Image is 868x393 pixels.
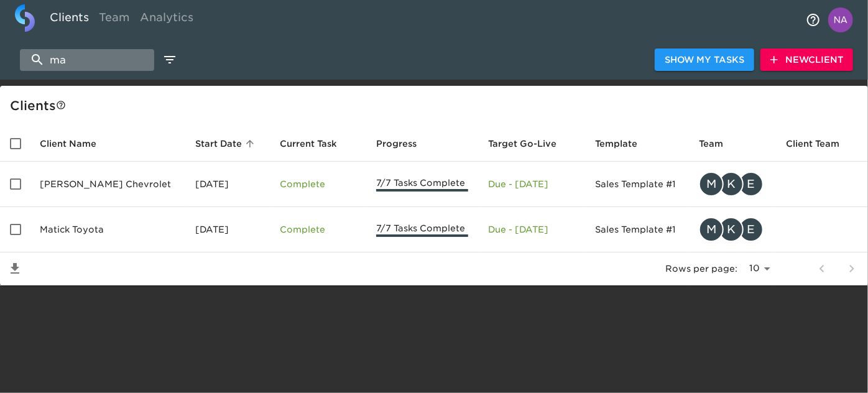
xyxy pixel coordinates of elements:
[742,259,775,278] select: rows per page
[376,136,433,151] span: Progress
[185,207,270,252] td: [DATE]
[56,100,66,110] svg: This is a list of all of your clients and clients shared with you
[30,162,185,207] td: [PERSON_NAME] Chevrolet
[280,136,354,151] span: Current Task
[699,217,724,242] div: M
[10,96,863,116] div: Client s
[595,136,653,151] span: Template
[719,172,744,196] div: K
[159,49,180,70] button: edit
[280,136,338,151] span: This is the next Task in this Hub that should be completed
[195,136,258,151] span: Start Date
[488,223,576,236] p: Due - [DATE]
[488,136,556,151] span: Calculated based on the start date and the duration of all Tasks contained in this Hub.
[739,172,764,196] div: E
[585,162,689,207] td: Sales Template #1
[30,207,185,252] td: Matick Toyota
[40,136,113,151] span: Client Name
[760,49,853,72] button: NewClient
[699,217,766,242] div: mike.crothers@roadster.com, kevin.dodt@roadster.com, erin.fallon@roadster.com
[488,136,573,151] span: Target Go-Live
[20,49,154,71] input: search
[655,49,754,72] button: Show My Tasks
[699,172,724,196] div: M
[488,178,576,190] p: Due - [DATE]
[665,52,744,68] span: Show My Tasks
[366,207,478,252] td: 7/7 Tasks Complete
[786,136,856,151] span: Client Team
[739,217,764,242] div: E
[45,4,94,35] a: Clients
[665,262,737,275] p: Rows per page:
[770,52,843,68] span: New Client
[94,4,135,35] a: Team
[15,4,35,32] img: logo
[699,172,766,196] div: mike.crothers@roadster.com, kevin.dodt@roadster.com, erin.fallon@roadster.com
[280,223,356,236] p: Complete
[828,7,853,32] img: Profile
[699,136,739,151] span: Team
[185,162,270,207] td: [DATE]
[366,162,478,207] td: 7/7 Tasks Complete
[280,178,356,190] p: Complete
[585,207,689,252] td: Sales Template #1
[798,5,828,35] button: notifications
[135,4,198,35] a: Analytics
[719,217,744,242] div: K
